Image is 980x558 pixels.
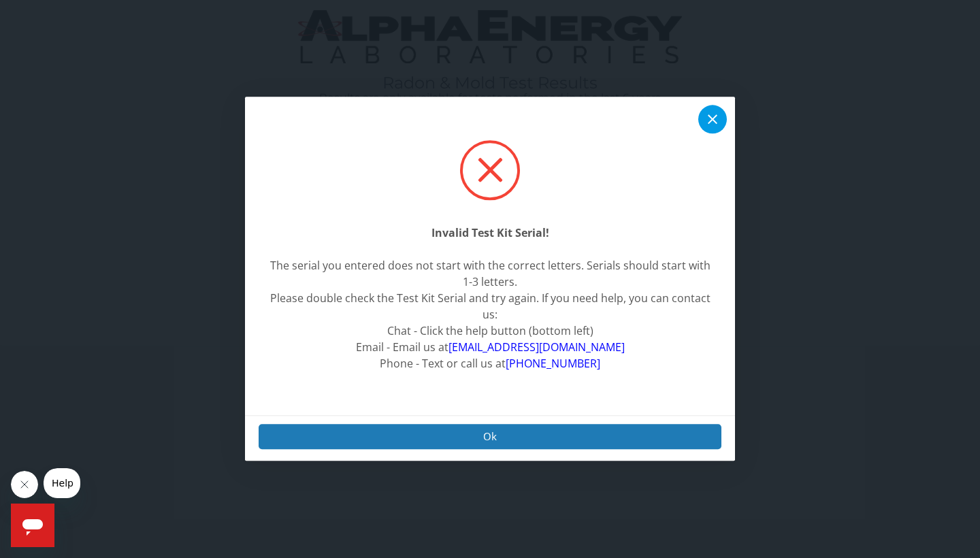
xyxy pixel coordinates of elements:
div: The serial you entered does not start with the correct letters. Serials should start with 1-3 let... [267,257,713,290]
iframe: Button to launch messaging window [11,504,54,547]
strong: Invalid Test Kit Serial! [431,225,549,240]
a: [EMAIL_ADDRESS][DOMAIN_NAME] [448,340,625,355]
a: [PHONE_NUMBER] [506,356,600,371]
iframe: Close message [11,471,38,498]
span: Chat - Click the help button (bottom left) Email - Email us at Phone - Text or call us at [356,323,625,371]
iframe: Message from company [44,468,80,498]
div: Please double check the Test Kit Serial and try again. If you need help, you can contact us: [267,290,713,323]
